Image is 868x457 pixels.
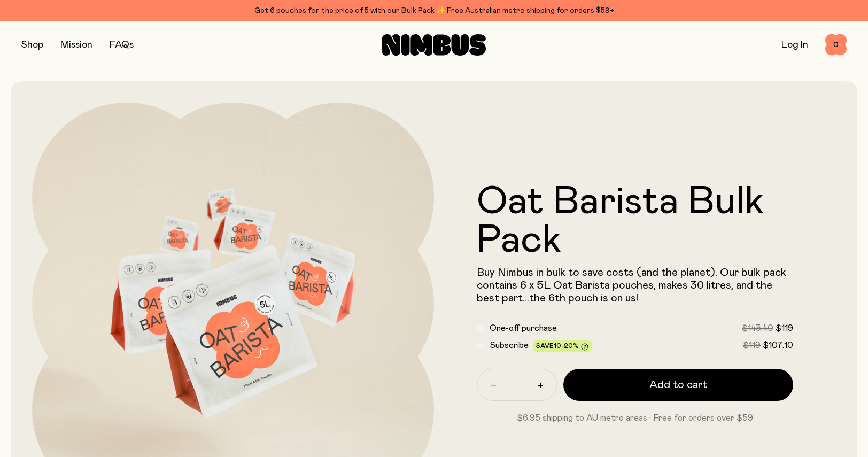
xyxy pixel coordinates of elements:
a: FAQs [110,40,134,50]
div: Get 6 pouches for the price of 5 with our Bulk Pack ✨ Free Australian metro shipping for orders $59+ [21,4,847,17]
button: 0 [825,34,847,56]
button: Add to cart [563,369,793,401]
span: 10-20% [554,343,579,349]
span: $119 [743,341,761,350]
span: Save [536,343,588,351]
p: $6.95 shipping to AU metro areas · Free for orders over $59 [477,412,793,424]
h1: Oat Barista Bulk Pack [477,183,793,260]
span: $107.10 [763,341,793,350]
a: Mission [60,40,92,50]
span: One-off purchase [490,324,557,332]
a: Log In [781,40,808,50]
span: Buy Nimbus in bulk to save costs (and the planet). Our bulk pack contains 6 x 5L Oat Barista pouc... [477,267,786,304]
span: $143.40 [742,324,773,332]
span: Subscribe [490,341,529,350]
span: Add to cart [649,377,707,392]
span: $119 [776,324,793,332]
